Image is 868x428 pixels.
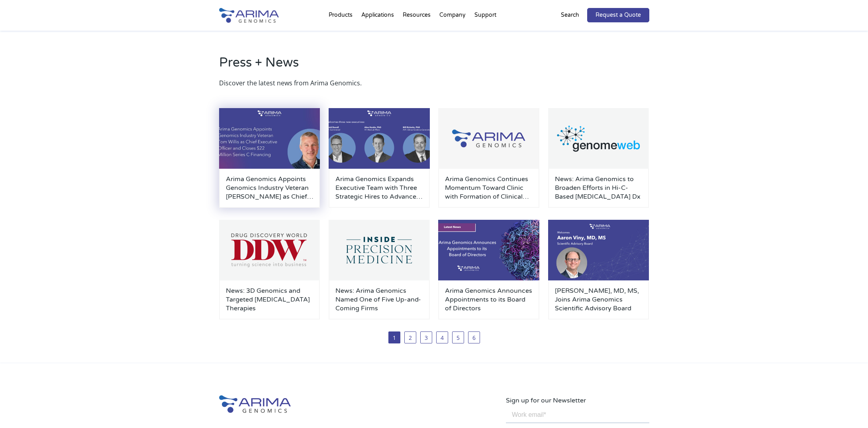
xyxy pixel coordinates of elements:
a: 2 [404,331,416,343]
a: News: Arima Genomics to Broaden Efforts in Hi-C-Based [MEDICAL_DATA] Dx [555,175,643,201]
a: Arima Genomics Continues Momentum Toward Clinic with Formation of Clinical Advisory Board [445,175,533,201]
img: GenomeWeb_Press-Release_Logo-500x300.png [548,108,649,169]
a: [PERSON_NAME], MD, MS, Joins Arima Genomics Scientific Advisory Board [555,286,643,313]
a: Arima Genomics Appoints Genomics Industry Veteran [PERSON_NAME] as Chief Executive Officer and Cl... [226,175,313,201]
a: 6 [468,331,480,343]
a: 5 [452,331,464,343]
img: Inside-Precision-Medicine_Logo-500x300.png [329,220,430,280]
a: Request a Quote [587,8,649,22]
img: Personnel-Announcement-LinkedIn-Carousel-22025-500x300.png [329,108,430,169]
a: News: Arima Genomics Named One of Five Up-and-Coming Firms [335,286,423,313]
a: 3 [420,331,432,343]
h2: Press + News [219,54,649,78]
a: Arima Genomics Announces Appointments to its Board of Directors [445,286,533,313]
img: Aaron-Viny-SAB-500x300.jpg [548,220,649,280]
img: Arima-Genomics-logo [219,8,279,23]
img: Group-929-500x300.jpg [438,108,539,169]
p: Sign up for our Newsletter [506,395,649,406]
img: Board-members-500x300.jpg [438,220,539,280]
span: 1 [388,331,400,343]
img: Arima-Genomics-logo [219,395,291,413]
a: 4 [436,331,448,343]
img: Drug-Discovery-World_Logo-500x300.png [219,220,320,280]
img: Personnel-Announcement-LinkedIn-Carousel-22025-1-500x300.jpg [219,108,320,169]
p: Search [561,10,579,20]
p: Discover the latest news from Arima Genomics. [219,78,649,88]
a: Arima Genomics Expands Executive Team with Three Strategic Hires to Advance Clinical Applications... [335,175,423,201]
a: News: 3D Genomics and Targeted [MEDICAL_DATA] Therapies [226,286,313,313]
